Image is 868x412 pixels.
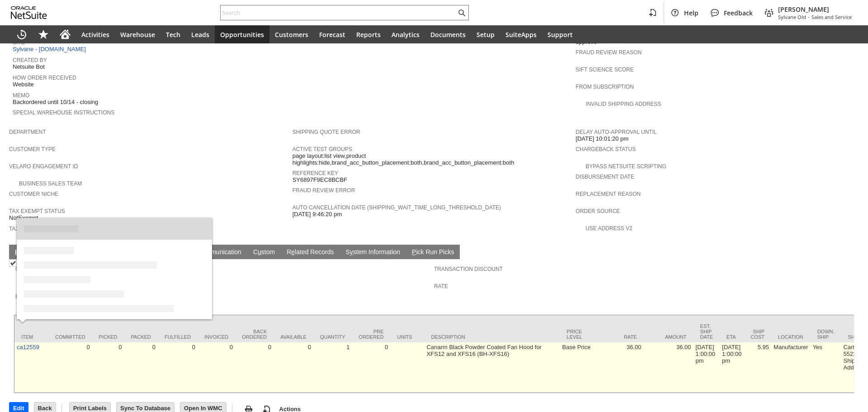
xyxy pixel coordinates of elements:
[115,25,160,43] a: Warehouse
[269,25,314,43] a: Customers
[471,25,500,43] a: Setup
[547,30,573,39] span: Support
[386,25,425,43] a: Analytics
[430,30,466,39] span: Documents
[350,248,353,256] span: y
[585,225,632,232] a: Use Address V2
[567,329,587,340] div: Price Level
[11,6,47,19] svg: logo
[15,248,17,256] span: I
[576,49,642,56] a: Fraud Review Reason
[292,176,347,184] span: SY6897F9EC8BCBF
[124,342,158,393] td: 0
[314,25,351,43] a: Forecast
[215,25,269,43] a: Opportunities
[198,342,235,393] td: 0
[9,146,56,152] a: Customer Type
[292,146,352,152] a: Active Test Groups
[778,14,806,20] span: Sylvane Old
[352,342,391,393] td: 0
[720,342,744,393] td: [DATE] 1:00:00 pm
[585,163,666,170] a: Bypass NetSuite Scripting
[397,334,418,340] div: Units
[778,334,804,340] div: Location
[166,30,180,39] span: Tech
[576,84,634,90] a: From Subscription
[11,25,33,43] a: Recent Records
[576,191,641,197] a: Replacement reason
[291,248,295,256] span: e
[15,266,57,272] a: Coupon Code
[343,248,402,257] a: System Information
[284,248,336,257] a: Related Records
[60,29,71,40] svg: Home
[9,226,98,232] a: Tax Exemption Document URL
[410,248,456,257] a: Pick Run Picks
[351,25,386,43] a: Reports
[576,208,620,214] a: Order Source
[431,334,553,340] div: Description
[204,334,228,340] div: Invoiced
[9,259,17,267] img: Checked
[235,342,274,393] td: 0
[292,152,571,166] span: page layout:list view,product highlights:hide,brand_acc_button_placement:both,brand_acc_button_pl...
[221,7,456,18] input: Search
[275,30,308,39] span: Customers
[251,248,277,257] a: Custom
[9,129,46,135] a: Department
[843,246,854,257] a: Unrolled view on
[651,334,687,340] div: Amount
[576,174,634,180] a: Disbursement Date
[120,30,155,39] span: Warehouse
[320,334,345,340] div: Quantity
[560,342,594,393] td: Base Price
[19,180,82,187] a: Business Sales Team
[585,101,661,107] a: Invalid Shipping Address
[811,342,841,393] td: Yes
[55,334,85,340] div: Committed
[191,30,209,39] span: Leads
[808,14,810,20] span: -
[158,342,198,393] td: 0
[726,334,737,340] div: ETA
[99,334,118,340] div: Picked
[817,329,835,340] div: Down. Ship
[434,266,503,272] a: Transaction Discount
[456,7,467,18] svg: Search
[601,334,637,340] div: Rate
[412,248,416,256] span: P
[425,342,560,393] td: Canarm Black Powder Coated Fan Hood for XFS12 and XFS16 (BH-XFS16)
[13,81,34,88] span: Website
[700,323,713,340] div: Est. Ship Date
[392,30,420,39] span: Analytics
[744,342,771,393] td: 5.95
[292,204,501,211] a: Auto Cancellation Date (shipping_wait_time_long_threshold_date)
[81,30,109,39] span: Activities
[9,191,58,197] a: Customer Niche
[313,342,352,393] td: 1
[220,30,264,39] span: Opportunities
[500,25,542,43] a: SuiteApps
[292,211,342,218] span: [DATE] 9:46:20 pm
[13,92,29,99] a: Memo
[13,248,34,257] a: Items
[9,208,65,214] a: Tax Exempt Status
[33,25,54,43] div: Shortcuts
[684,9,698,17] span: Help
[38,29,49,40] svg: Shortcuts
[292,170,338,176] a: Reference Key
[724,9,753,17] span: Feedback
[356,30,381,39] span: Reports
[54,25,76,43] a: Home
[13,99,98,106] span: Backordered until 10/14 - closing
[13,57,47,63] a: Created By
[131,334,151,340] div: Packed
[594,342,644,393] td: 36.00
[292,187,355,194] a: Fraud Review Error
[9,163,78,170] a: Velaro Engagement ID
[576,146,636,152] a: Chargeback Status
[576,66,633,73] a: Sift Science Score
[48,342,92,393] td: 0
[16,29,27,40] svg: Recent Records
[160,25,186,43] a: Tech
